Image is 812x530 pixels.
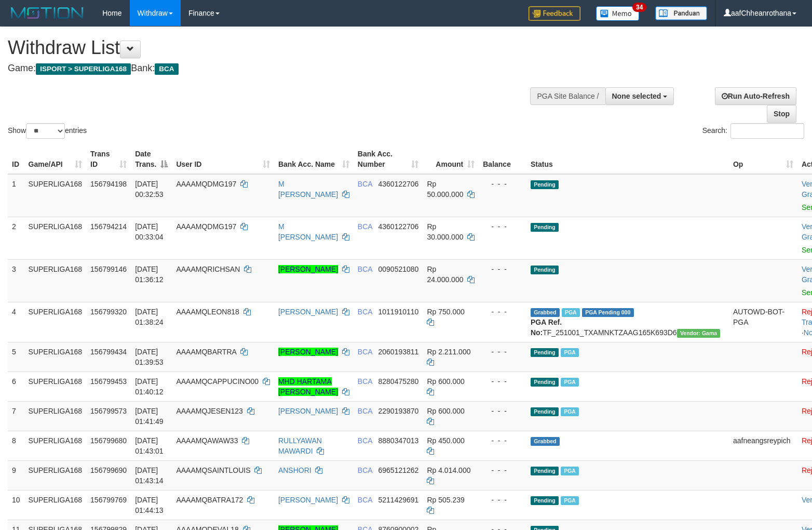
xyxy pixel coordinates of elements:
th: Bank Acc. Name: activate to sort column ascending [274,144,354,174]
span: 156799769 [90,496,127,504]
div: - - - [483,179,522,189]
span: None selected [612,92,661,100]
span: AAAAMQJESEN123 [176,407,242,415]
span: BCA [358,496,372,504]
td: aafneangsreypich [729,431,797,460]
a: [PERSON_NAME] [278,308,338,316]
td: 9 [8,460,24,490]
span: Pending [531,223,559,232]
span: [DATE] 01:41:49 [135,407,164,426]
span: 156799680 [90,436,127,445]
span: Copy 4360122706 to clipboard [378,222,419,231]
img: Feedback.jpg [529,6,580,21]
td: SUPERLIGA168 [24,217,87,259]
a: ANSHORI [278,466,312,474]
div: - - - [483,406,522,416]
span: Rp 30.000.000 [427,222,463,241]
div: PGA Site Balance / [530,87,605,105]
a: [PERSON_NAME] [278,265,338,273]
span: 156799690 [90,466,127,474]
span: BCA [358,466,372,474]
a: [PERSON_NAME] [278,407,338,415]
span: Copy 1011910110 to clipboard [378,308,419,316]
span: Marked by aafnonsreyleab [561,467,579,475]
span: Rp 450.000 [427,436,464,445]
td: SUPERLIGA168 [24,460,87,490]
th: User ID: activate to sort column ascending [172,144,274,174]
span: Marked by aafnonsreyleab [561,348,579,357]
span: AAAAMQCAPPUCINO00 [176,377,259,386]
img: panduan.png [655,6,707,20]
a: MHD HARTAMA [PERSON_NAME] [278,377,338,396]
a: M [PERSON_NAME] [278,180,338,198]
th: Game/API: activate to sort column ascending [24,144,87,174]
div: - - - [483,376,522,387]
span: Rp 24.000.000 [427,265,463,284]
span: Marked by aafnonsreyleab [562,308,580,317]
td: SUPERLIGA168 [24,174,87,217]
td: SUPERLIGA168 [24,259,87,302]
span: Copy 4360122706 to clipboard [378,180,419,188]
span: [DATE] 01:43:14 [135,466,164,485]
span: Copy 6965121262 to clipboard [378,466,419,474]
span: PGA Pending [582,308,634,317]
span: Grabbed [531,308,560,317]
td: 3 [8,259,24,302]
span: [DATE] 01:39:53 [135,348,164,366]
select: Showentries [26,123,65,139]
span: Grabbed [531,437,560,446]
td: 4 [8,302,24,342]
span: Rp 600.000 [427,377,464,386]
div: - - - [483,495,522,505]
div: - - - [483,435,522,446]
button: None selected [605,87,674,105]
span: AAAAMQDMG197 [176,222,236,231]
span: Copy 8880347013 to clipboard [378,436,419,445]
span: BCA [358,222,372,231]
th: Amount: activate to sort column ascending [423,144,479,174]
span: BCA [358,308,372,316]
span: BCA [358,348,372,356]
span: Pending [531,348,559,357]
span: Pending [531,467,559,475]
span: BCA [358,377,372,386]
span: [DATE] 00:32:53 [135,180,164,198]
td: AUTOWD-BOT-PGA [729,302,797,342]
a: Stop [767,105,796,123]
div: - - - [483,264,522,274]
img: Button%20Memo.svg [596,6,640,21]
div: - - - [483,465,522,475]
span: Marked by aafnonsreyleab [561,496,579,505]
td: SUPERLIGA168 [24,302,87,342]
span: AAAAMQSAINTLOUIS [176,466,250,474]
span: Copy 2290193870 to clipboard [378,407,419,415]
span: [DATE] 01:38:24 [135,308,164,326]
span: 156799453 [90,377,127,386]
td: 1 [8,174,24,217]
span: Copy 0090521080 to clipboard [378,265,419,273]
img: MOTION_logo.png [8,5,87,21]
th: ID [8,144,24,174]
th: Status [526,144,729,174]
span: Rp 505.239 [427,496,464,504]
span: AAAAMQRICHSAN [176,265,240,273]
td: SUPERLIGA168 [24,401,87,431]
span: [DATE] 00:33:04 [135,222,164,241]
span: Rp 600.000 [427,407,464,415]
span: 156794214 [90,222,127,231]
span: BCA [358,265,372,273]
span: [DATE] 01:44:13 [135,496,164,514]
span: Pending [531,496,559,505]
span: Pending [531,180,559,189]
a: Run Auto-Refresh [715,87,796,105]
th: Date Trans.: activate to sort column descending [131,144,172,174]
a: M [PERSON_NAME] [278,222,338,241]
td: 8 [8,431,24,460]
span: Marked by aafnonsreyleab [561,378,579,387]
span: Rp 4.014.000 [427,466,470,474]
span: Copy 2060193811 to clipboard [378,348,419,356]
span: AAAAMQDMG197 [176,180,236,188]
span: ISPORT > SUPERLIGA168 [36,63,131,75]
td: SUPERLIGA168 [24,372,87,401]
span: 156799320 [90,308,127,316]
